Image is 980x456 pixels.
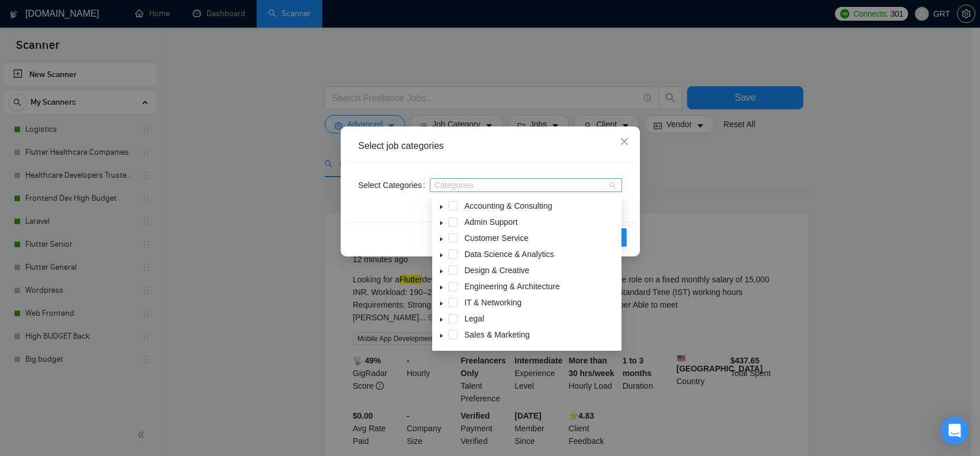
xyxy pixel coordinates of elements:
label: Select Categories [359,176,430,194]
span: Legal [462,312,619,325]
span: Customer Service [462,231,619,245]
span: Admin Support [464,217,518,227]
button: Close [609,127,640,158]
span: Customer Service [464,233,528,243]
span: caret-down [438,252,444,258]
span: Data Science & Analytics [462,247,619,261]
span: Legal [464,314,484,323]
span: Accounting & Consulting [464,201,552,210]
span: Accounting & Consulting [462,199,619,213]
span: caret-down [438,317,444,323]
span: Engineering & Architecture [464,282,560,291]
span: caret-down [438,333,444,339]
span: caret-down [438,220,444,226]
span: Sales & Marketing [462,328,619,342]
div: Select job categories [359,140,622,152]
span: Data Science & Analytics [464,250,554,259]
span: Design & Creative [464,266,529,275]
span: caret-down [438,269,444,274]
span: caret-down [438,236,444,242]
span: IT & Networking [462,296,619,309]
span: IT & Networking [464,298,521,307]
span: Engineering & Architecture [462,279,619,293]
span: Design & Creative [462,263,619,277]
span: Admin Support [462,215,619,229]
span: close [620,137,629,146]
span: caret-down [438,301,444,306]
span: caret-down [438,204,444,210]
span: caret-down [438,285,444,290]
span: Sales & Marketing [464,330,530,339]
div: Open Intercom Messenger [941,417,968,444]
input: Select Categories [434,181,437,190]
span: Translation [462,344,619,358]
